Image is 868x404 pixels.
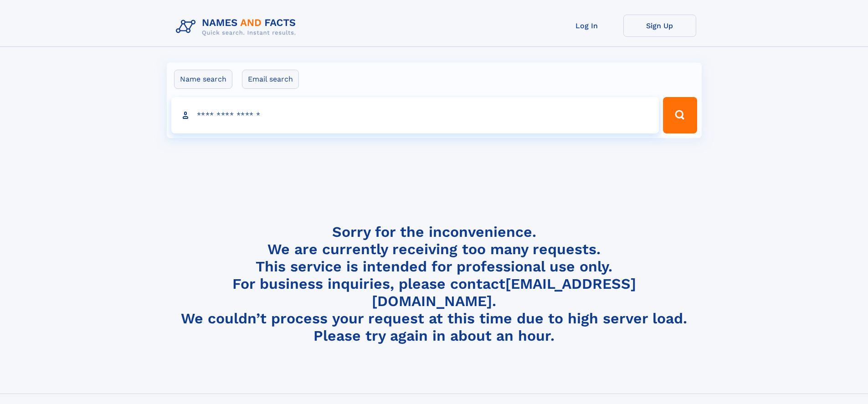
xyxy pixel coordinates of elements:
[172,15,303,39] img: Logo Names and Facts
[242,70,299,89] label: Email search
[623,15,696,37] a: Sign Up
[372,275,636,310] a: [EMAIL_ADDRESS][DOMAIN_NAME]
[663,97,697,133] button: Search Button
[174,70,232,89] label: Name search
[550,15,623,37] a: Log In
[172,223,696,345] h4: Sorry for the inconvenience. We are currently receiving too many requests. This service is intend...
[171,97,659,133] input: search input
